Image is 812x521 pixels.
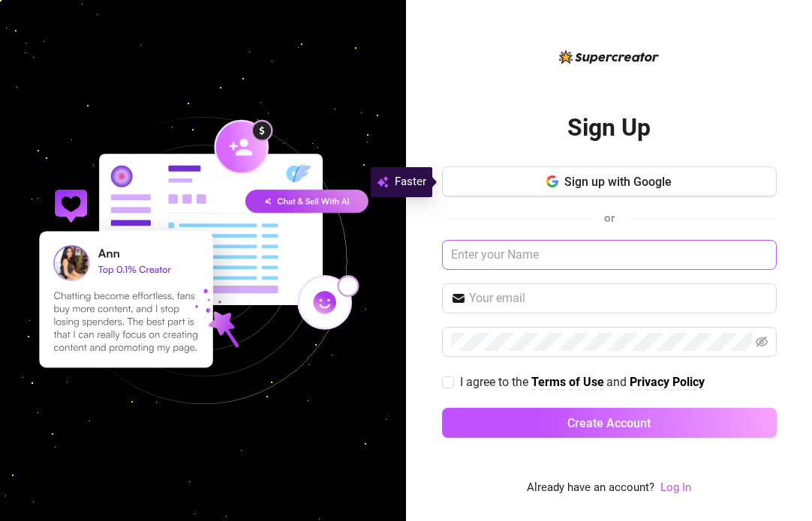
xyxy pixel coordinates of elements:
a: Log In [660,479,691,497]
a: Terms of Use [531,375,604,391]
input: Enter your Name [442,240,777,270]
span: Faster [395,173,426,191]
h2: Sign Up [567,112,651,143]
strong: Privacy Policy [630,375,705,389]
img: svg%3e [377,173,389,191]
span: I agree to the [460,375,531,389]
button: Sign up with Google [442,166,777,196]
span: eye-invisible [756,336,768,348]
a: Log In [660,481,691,494]
span: or [604,211,615,225]
button: Create Account [442,408,777,438]
span: Already have an account? [527,479,654,497]
span: and [606,375,630,389]
a: Privacy Policy [630,375,705,391]
span: Sign up with Google [564,175,672,189]
img: logo-BBDzfeDw.svg [559,50,659,64]
strong: Terms of Use [531,375,604,389]
span: Create Account [567,416,651,430]
input: Your email [469,289,768,307]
